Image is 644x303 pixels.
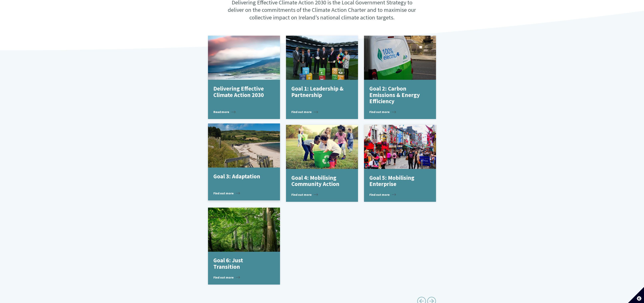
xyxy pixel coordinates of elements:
[364,125,436,202] a: Goal 5: Mobilising Enterprise Find out more
[208,208,280,285] a: Goal 6: Just Transition Find out more
[213,257,268,270] p: Goal 6: Just Transition
[291,192,318,197] span: Find out more
[286,125,358,202] a: Goal 4: Mobilising Community Action Find out more
[208,123,280,200] a: Goal 3: Adaptation Find out more
[213,191,240,196] span: Find out more
[369,109,396,114] span: Find out more
[213,275,240,280] span: Find out more
[628,287,644,303] button: Set cookie preferences
[369,86,424,105] p: Goal 2: Carbon Emissions & Energy Efficiency
[213,173,268,180] p: Goal 3: Adaptation
[213,109,236,114] span: Read more
[286,36,358,119] a: Goal 1: Leadership & Partnership Find out more
[369,175,424,187] p: Goal 5: Mobilising Enterprise
[364,36,436,119] a: Goal 2: Carbon Emissions & Energy Efficiency Find out more
[208,36,280,119] a: Delivering Effective Climate Action 2030 Read more
[213,86,268,98] p: Delivering Effective Climate Action 2030
[291,86,346,98] p: Goal 1: Leadership & Partnership
[369,192,396,197] span: Find out more
[291,109,318,114] span: Find out more
[291,175,346,187] p: Goal 4: Mobilising Community Action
